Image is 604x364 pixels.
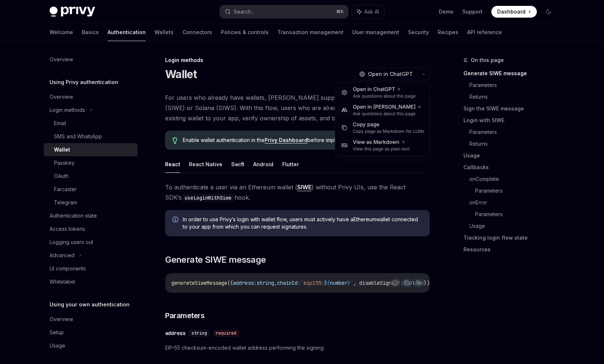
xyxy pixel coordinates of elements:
span: ` [350,280,353,286]
a: Privy Dashboard [265,137,308,143]
button: Open in ChatGPT [354,68,417,80]
button: Search...⌘K [220,5,348,18]
div: Telegram [54,198,77,207]
a: Authentication state [44,209,138,222]
span: On this page [471,56,504,65]
span: To authenticate a user via an Ethereum wallet ( ) without Privy UIs, use the React SDK’s hook. [165,182,430,203]
a: Setup [44,326,138,339]
button: Ask AI [414,278,423,287]
span: address: [233,280,256,286]
div: Overview [50,315,73,324]
a: Sign the SIWE message [463,103,560,114]
div: address [165,330,186,337]
svg: Info [172,216,180,224]
a: Wallet [44,143,138,156]
a: Returns [469,91,560,103]
img: dark logo [50,7,95,17]
span: , disableSignup? [353,280,400,286]
a: Whitelabel [44,275,138,288]
div: Advanced [50,251,74,260]
h1: Wallet [165,68,197,81]
a: UI components [44,262,138,275]
span: For users who already have wallets, [PERSON_NAME] supports signing in with Ethereum (SIWE) or Sol... [165,92,430,123]
a: Parameters [475,185,560,197]
div: View this page as plain text [353,146,410,152]
code: useLoginWithSiwe [182,194,234,202]
a: Parameters [475,208,560,220]
a: Authentication [108,23,146,41]
div: Usage [50,341,65,350]
a: Returns [469,138,560,150]
div: Copy page [353,121,425,128]
div: Ask questions about this page [353,111,422,117]
div: required [213,330,239,337]
button: Android [253,156,273,173]
div: Login methods [165,57,430,64]
span: Parameters [165,310,204,321]
a: Callbacks [463,161,560,173]
div: Passkey [54,159,74,167]
span: } [348,280,350,286]
div: Search... [234,7,254,16]
div: Whitelabel [50,277,75,286]
a: Connectors [182,23,212,41]
div: SMS and WhatsApp [54,132,102,141]
span: chainId: [277,280,301,286]
a: Overview [44,313,138,326]
a: Dashboard [491,6,537,18]
a: Usage [469,220,560,232]
span: : [400,280,403,286]
a: SMS and WhatsApp [44,130,138,143]
span: string [256,280,274,286]
div: UI components [50,264,86,273]
span: ${ [324,280,330,286]
a: SIWE [297,183,312,191]
a: Recipes [438,23,458,41]
div: View as Markdown [353,139,410,146]
div: Open in [PERSON_NAME] [353,103,422,111]
a: Resources [463,244,560,255]
span: `eip155: [301,280,324,286]
span: generateSiweMessage [171,280,227,286]
div: Copy page as Markdown for LLMs [353,128,425,134]
span: ({ [227,280,233,286]
button: React [165,156,180,173]
a: Logging users out [44,236,138,249]
a: Security [408,23,429,41]
span: In order to use Privy’s login with wallet flow, users must actively have a Ethereum wallet connec... [183,216,422,230]
a: Email [44,117,138,130]
div: Wallet [54,145,70,154]
div: OAuth [54,172,69,181]
a: Farcaster [44,183,138,196]
div: Login methods [50,106,85,114]
span: Dashboard [497,8,525,15]
a: API reference [467,23,502,41]
span: }) [424,280,430,286]
span: , [274,280,277,286]
a: Tracking login flow state [463,232,560,244]
a: Wallets [154,23,174,41]
a: Usage [44,339,138,352]
div: Overview [50,92,73,101]
div: Open in ChatGPT [353,86,416,93]
a: Usage [463,150,560,161]
a: Welcome [50,23,73,41]
a: Transaction management [277,23,343,41]
div: Authentication state [50,211,97,220]
div: Farcaster [54,185,77,194]
a: Parameters [469,79,560,91]
svg: Tip [172,137,178,144]
h5: Using your own authentication [50,300,130,309]
a: Passkey [44,156,138,170]
a: Parameters [469,126,560,138]
a: User management [352,23,399,41]
span: ⌘ K [336,9,344,15]
div: Email [54,119,66,128]
a: Generate SIWE message [463,68,560,79]
button: Swift [231,156,244,173]
div: Overview [50,55,73,64]
a: onComplete [469,173,560,185]
button: React Native [189,156,222,173]
button: Ask AI [352,5,384,18]
div: Ask questions about this page [353,93,416,99]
